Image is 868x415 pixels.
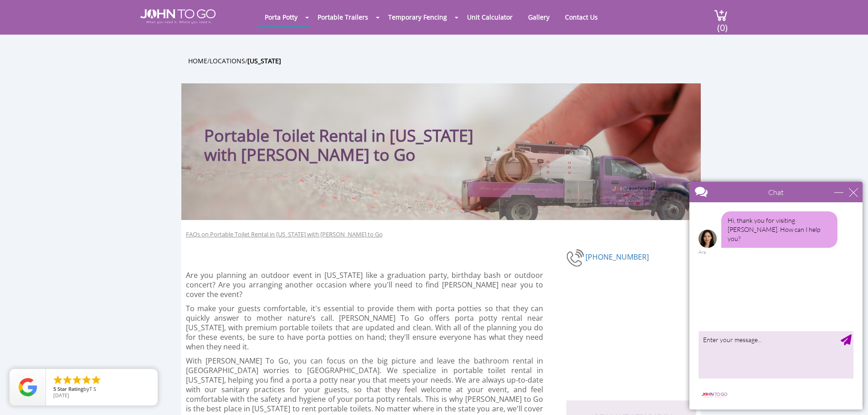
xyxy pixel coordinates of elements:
[381,8,454,26] a: Temporary Fencing
[91,374,102,385] li: 
[558,8,605,26] a: Contact Us
[210,56,245,65] a: Locations
[140,9,216,24] img: JOHN to go
[450,135,696,220] img: Truck
[204,102,498,164] h1: Portable Toilet Rental in [US_STATE] with [PERSON_NAME] to Go
[586,252,649,262] a: [PHONE_NUMBER]
[186,304,544,352] p: To make your guests comfortable, it's essential to provide them with porta potties so that they c...
[311,8,375,26] a: Portable Trailers
[566,248,586,268] img: phone-number
[714,9,728,21] img: cart a
[717,14,728,34] span: (0)
[89,385,96,392] span: T S
[186,230,383,239] a: FAQs on Portable Toilet Rental in [US_STATE] with [PERSON_NAME] to Go
[188,56,207,65] a: Home
[52,374,63,385] li: 
[684,176,868,415] iframe: Live Chat Box
[258,8,304,26] a: Porta Potty
[188,56,708,66] ul: / /
[460,8,519,26] a: Unit Calculator
[62,374,73,385] li: 
[81,374,92,385] li: 
[53,386,150,393] span: by
[53,392,69,399] span: [DATE]
[19,378,37,396] img: Review Rating
[72,374,82,385] li: 
[521,8,556,26] a: Gallery
[53,385,56,392] span: 5
[186,271,544,299] p: Are you planning an outdoor event in [US_STATE] like a graduation party, birthday bash or outdoor...
[247,56,281,65] a: [US_STATE]
[57,385,83,392] span: Star Rating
